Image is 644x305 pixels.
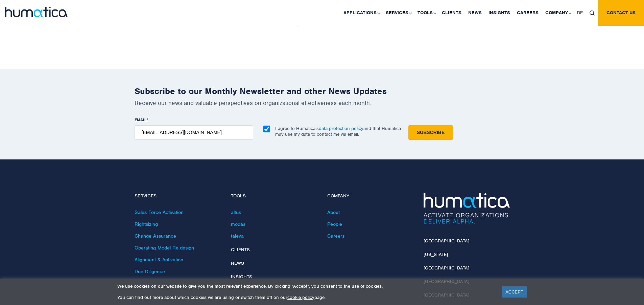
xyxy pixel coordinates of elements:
[424,265,469,271] a: [GEOGRAPHIC_DATA]
[408,125,453,140] input: Subscribe
[117,283,494,289] p: We use cookies on our website to give you the most relevant experience. By clicking “Accept”, you...
[135,193,221,199] h4: Services
[319,126,363,131] a: data protection policy
[135,221,158,227] a: Rightsizing
[577,10,583,16] span: DE
[424,238,469,244] a: [GEOGRAPHIC_DATA]
[5,7,68,17] img: logo
[231,247,250,253] a: Clients
[231,233,244,239] a: taleva
[135,86,510,96] h2: Subscribe to our Monthly Newsletter and other News Updates
[135,245,194,251] a: Operating Model Re-design
[135,257,183,263] a: Alignment & Activation
[135,117,147,123] span: EMAIL
[231,274,252,280] a: Insights
[135,125,253,140] input: name@company.com
[117,295,494,300] p: You can find out more about which cookies we are using or switch them off on our page.
[327,233,344,239] a: Careers
[231,221,245,227] a: modas
[275,126,401,137] p: I agree to Humatica’s and that Humatica may use my data to contact me via email.
[327,193,413,199] h4: Company
[135,209,184,215] a: Sales Force Activation
[135,233,176,239] a: Change Assurance
[231,193,317,199] h4: Tools
[424,252,448,257] a: [US_STATE]
[135,268,165,275] a: Due Diligence
[231,260,244,266] a: News
[327,221,342,227] a: People
[590,10,595,16] img: search_icon
[424,193,510,224] img: Humatica
[135,99,510,107] p: Receive our news and valuable perspectives on organizational effectiveness each month.
[231,209,241,215] a: altus
[502,286,527,298] a: ACCEPT
[263,126,270,132] input: I agree to Humatica’sdata protection policyand that Humatica may use my data to contact me via em...
[327,209,340,215] a: About
[287,295,314,300] a: cookie policy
